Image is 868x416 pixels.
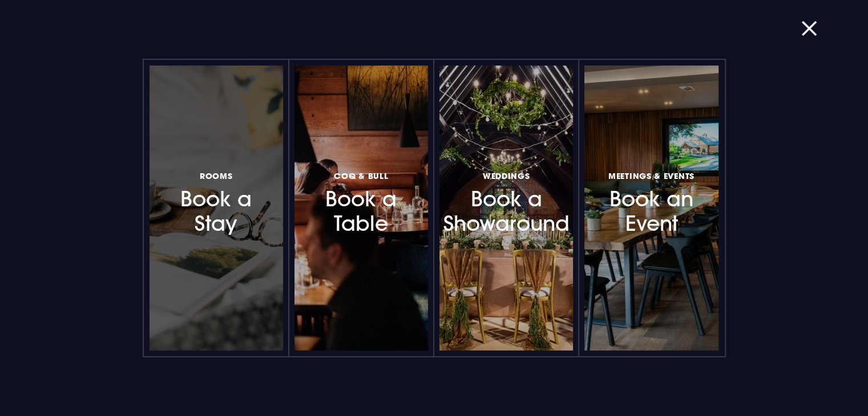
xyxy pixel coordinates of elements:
span: Meetings & Events [608,170,695,181]
a: WeddingsBook a Showaround [439,66,573,350]
h3: Book a Showaround [457,168,556,236]
h3: Book a Stay [167,168,266,236]
h3: Book a Table [312,168,411,236]
a: RoomsBook a Stay [150,66,283,350]
a: Coq & BullBook a Table [294,66,428,350]
span: Coq & Bull [334,170,388,181]
a: Meetings & EventsBook an Event [584,66,718,350]
span: Rooms [200,170,233,181]
span: Weddings [483,170,530,181]
h3: Book an Event [601,168,701,236]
